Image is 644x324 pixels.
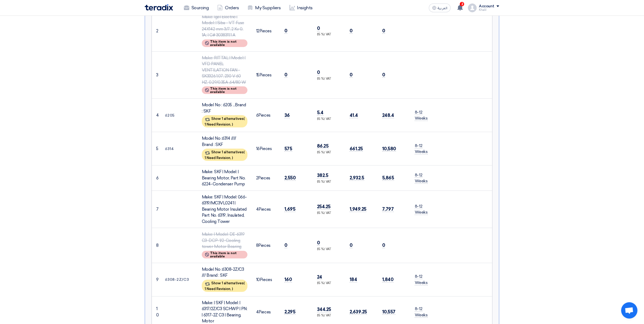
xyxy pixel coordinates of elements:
[205,156,231,160] span: 1 Need Revision,
[317,26,320,31] span: 0
[152,228,161,263] td: 8
[202,231,247,250] div: Make: | Model: DE-6319 C3-DCP-1/2-Cooling tower Motor Bearing
[350,72,353,78] span: 0
[284,242,287,248] span: 0
[317,110,323,116] span: 5.4
[232,287,233,291] span: )
[317,211,341,216] div: (15 %) VAT
[415,274,428,285] span: 8-12 Weeks
[244,281,245,285] span: (
[317,247,341,252] div: (15 %) VAT
[284,206,296,212] span: 1,695
[382,28,385,34] span: 0
[256,207,259,212] span: 4
[317,307,331,312] span: 344.25
[252,99,280,132] td: Pieces
[438,6,447,10] span: العربية
[256,277,260,282] span: 10
[350,309,367,315] span: 2,639.25
[256,29,259,33] span: 12
[252,191,280,228] td: Pieces
[252,228,280,263] td: Pieces
[243,2,285,14] a: My Suppliers
[317,180,341,184] div: (15 %) VAT
[152,51,161,99] td: 3
[210,40,244,46] span: This item is not available
[382,72,385,78] span: 0
[152,263,161,296] td: 9
[317,70,320,75] span: 0
[317,313,341,318] div: (15 %) VAT
[202,194,247,225] div: Make: SKF | Model: 066-6319/MC3VL0241 | Bearing Motor Insulated Part No. 6319, Insulated, Cooling...
[213,2,243,14] a: Orders
[317,281,341,286] div: (15 %) VAT
[232,122,233,126] span: )
[161,263,197,296] td: 6308-2Z/C3
[202,115,247,127] div: Show 1 alternatives
[202,135,247,148] div: Model No :6314 //// Brand : SKF
[284,309,296,315] span: 2,295
[317,240,320,246] span: 0
[256,310,259,314] span: 4
[256,73,259,77] span: 15
[350,146,363,152] span: 661.25
[152,132,161,166] td: 5
[415,143,428,155] span: 8-12 Weeks
[252,166,280,191] td: Pieces
[284,28,287,34] span: 0
[202,14,247,38] div: Make: Igel Electric | Model: | Siba - VT Fuse 24X142 mm 3/7, 2 Kv 0, 1A; I C# 3038311.1 A
[382,113,394,118] span: 248.4
[152,166,161,191] td: 6
[350,113,358,118] span: 41.4
[460,2,464,6] span: 2
[350,28,353,34] span: 0
[317,143,329,149] span: 86.25
[244,150,245,154] span: (
[145,4,173,11] img: Teradix logo
[202,169,247,187] div: Make: SKF | Model: | Bearing Motor, Part No. 6224-Condenser Pump
[152,10,161,51] td: 2
[350,175,364,181] span: 2,932.5
[350,206,366,212] span: 1,949.25
[210,87,244,94] span: This item is not available
[202,55,247,86] div: Make: RITTAL | Model: | VFD PANEL VENTILATION FAN -SK3326.1.07, 230 V 60 HZ, 0.29/0.35A ,64/80 W
[317,32,341,37] div: (15 %) VAT
[284,146,292,152] span: 575
[252,132,280,166] td: Pieces
[317,117,341,121] div: (15 %) VAT
[621,302,637,319] div: Open chat
[350,277,357,282] span: 184
[479,4,494,9] div: Account
[205,287,231,291] span: 1 Need Revision,
[382,206,394,212] span: 7,797
[382,277,394,282] span: 1,840
[256,176,258,180] span: 2
[210,251,244,258] span: This item is not available
[284,113,290,118] span: 36
[317,150,341,155] div: (15 %) VAT
[256,146,260,151] span: 16
[284,277,292,282] span: 160
[252,51,280,99] td: Pieces
[350,242,353,248] span: 0
[382,242,385,248] span: 0
[415,306,428,318] span: 8-12 Weeks
[152,99,161,132] td: 4
[232,156,233,160] span: )
[415,173,428,184] span: 8-12 Weeks
[256,243,259,248] span: 8
[317,77,341,81] div: (15 %) VAT
[415,110,428,121] span: 8-12 Weeks
[317,204,331,210] span: 254.25
[285,2,317,14] a: Insights
[468,4,477,12] img: profile_test.png
[202,149,247,161] div: Show 1 alternatives
[284,72,287,78] span: 0
[382,175,394,181] span: 5,865
[161,132,197,166] td: 6314
[479,8,499,11] div: Khalil
[252,263,280,296] td: Pieces
[284,175,296,181] span: 2,550
[180,2,213,14] a: Sourcing
[202,266,247,279] div: Model No :6308-2Z/C3 /// Brand : SKF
